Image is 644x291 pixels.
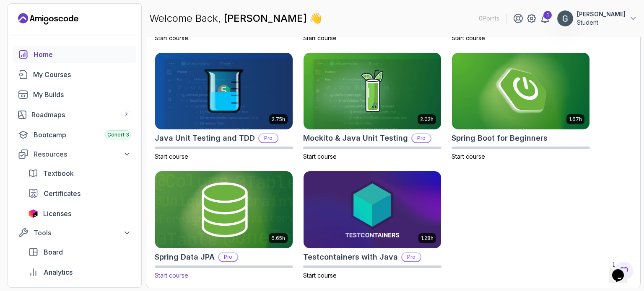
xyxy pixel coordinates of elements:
[452,52,590,161] a: Spring Boot for Beginners card1.67hSpring Boot for BeginnersStart course
[543,11,552,19] div: 1
[304,171,441,248] img: Testcontainers with Java card
[259,134,278,142] p: Pro
[34,49,131,59] div: Home
[23,205,136,222] a: licenses
[13,106,136,123] a: roadmaps
[43,168,74,178] span: Textbook
[28,209,38,218] img: jetbrains icon
[33,90,131,100] div: My Builds
[303,153,337,160] span: Start course
[13,86,136,103] a: builds
[44,188,80,198] span: Certificates
[33,70,131,80] div: My Courses
[557,10,637,27] button: user profile image[PERSON_NAME]Student
[412,134,431,142] p: Pro
[13,147,136,162] button: Resources
[452,153,485,160] span: Start course
[13,126,136,143] a: bootcamp
[43,209,71,219] span: Licenses
[34,130,131,140] div: Bootcamp
[155,34,188,41] span: Start course
[149,12,322,25] p: Welcome Back,
[107,131,129,138] span: Cohort 3
[155,251,215,263] h2: Spring Data JPA
[303,251,398,263] h2: Testcontainers with Java
[34,149,131,159] div: Resources
[23,185,136,202] a: certificates
[421,235,434,242] p: 1.28h
[577,18,626,27] p: Student
[13,225,136,240] button: Tools
[13,46,136,63] a: home
[13,66,136,83] a: courses
[23,264,136,281] a: analytics
[272,116,285,123] p: 2.75h
[155,272,188,279] span: Start course
[152,170,296,250] img: Spring Data JPA card
[304,53,441,130] img: Mockito & Java Unit Testing card
[303,171,441,280] a: Testcontainers with Java card1.28hTestcontainers with JavaProStart course
[569,116,582,123] p: 1.67h
[18,12,78,26] a: Landing page
[155,132,255,144] h2: Java Unit Testing and TDD
[303,34,337,41] span: Start course
[557,10,573,26] img: user profile image
[420,116,434,123] p: 2.02h
[155,171,293,280] a: Spring Data JPA card6.65hSpring Data JPAProStart course
[271,235,285,242] p: 6.65h
[125,111,128,118] span: 7
[303,52,441,161] a: Mockito & Java Unit Testing card2.02hMockito & Java Unit TestingProStart course
[479,14,499,23] p: 0 Points
[23,244,136,260] a: board
[577,10,626,18] p: [PERSON_NAME]
[23,165,136,182] a: textbook
[44,267,73,277] span: Analytics
[219,253,237,261] p: Pro
[303,272,337,279] span: Start course
[452,132,548,144] h2: Spring Boot for Beginners
[309,12,322,26] span: 👋
[44,247,63,257] span: Board
[402,253,421,261] p: Pro
[155,53,293,130] img: Java Unit Testing and TDD card
[155,153,188,160] span: Start course
[155,52,293,161] a: Java Unit Testing and TDD card2.75hJava Unit Testing and TDDProStart course
[540,13,550,23] a: 1
[452,34,485,41] span: Start course
[224,12,309,24] span: [PERSON_NAME]
[31,110,131,120] div: Roadmaps
[303,132,408,144] h2: Mockito & Java Unit Testing
[34,228,131,238] div: Tools
[452,53,589,130] img: Spring Boot for Beginners card
[609,258,636,283] iframe: chat widget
